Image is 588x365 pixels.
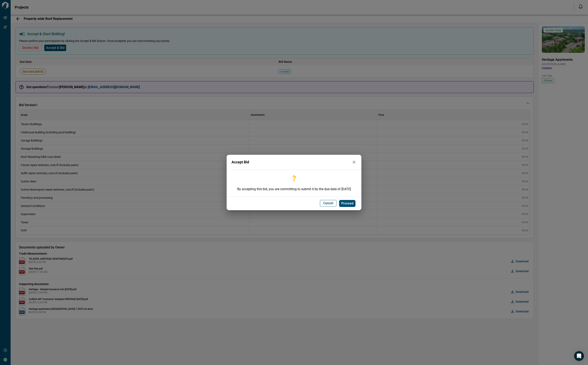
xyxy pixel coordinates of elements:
span: Proceed [341,201,353,206]
span: Accept Bid [232,160,249,164]
p: By accepting this bid, you are committing to submit it by the due date of [DATE] [237,182,351,192]
div: Open Intercom Messenger [574,351,584,361]
button: Proceed [339,200,355,207]
button: Cancel [320,200,336,207]
span: Cancel [323,201,333,205]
